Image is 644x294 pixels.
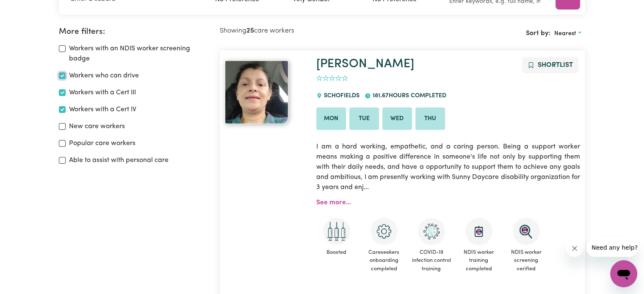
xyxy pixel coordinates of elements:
[550,27,585,40] button: Sort search results
[69,88,136,98] label: Workers with a Cert III
[382,107,412,130] li: Available on Wed
[316,58,414,70] a: [PERSON_NAME]
[522,57,578,73] button: Add to shortlist
[69,155,169,165] label: Able to assist with personal care
[323,218,350,245] img: Care and support worker has received booster dose of COVID-19 vaccination
[69,138,135,148] label: Popular care workers
[69,44,210,64] label: Workers with an NDIS worker screening badge
[415,107,445,130] li: Available on Thu
[69,71,139,81] label: Workers who can drive
[5,6,51,13] span: Need any help?
[465,218,492,245] img: CS Academy: Introduction to NDIS Worker Training course completed
[566,240,583,257] iframe: Close message
[513,218,540,245] img: NDIS Worker Screening Verified
[225,60,306,124] a: Michelle
[246,27,254,34] b: 25
[316,199,351,206] a: See more...
[316,74,348,83] div: add rating by typing an integer from 0 to 5 or pressing arrow keys
[459,245,499,276] span: NDIS worker training completed
[586,238,637,257] iframe: Message from company
[59,27,210,37] h2: More filters:
[349,107,379,130] li: Available on Tue
[316,85,365,107] div: SCHOFIELDS
[610,260,637,287] iframe: Button to launch messaging window
[316,245,357,260] span: Boosted
[69,121,125,132] label: New care workers
[69,104,136,115] label: Workers with a Cert IV
[506,245,547,276] span: NDIS worker screening verified
[220,27,403,35] h2: Showing care workers
[554,30,576,37] span: Nearest
[365,85,451,107] div: 181.67 hours completed
[411,245,452,276] span: COVID-19 infection control training
[316,137,580,198] p: I am a hard working, empathetic, and a caring person. Being a support worker means making a posit...
[538,62,573,69] span: Shortlist
[418,218,445,245] img: CS Academy: COVID-19 Infection Control Training course completed
[316,107,346,130] li: Available on Mon
[526,30,550,37] span: Sort by:
[364,245,404,276] span: Careseekers onboarding completed
[370,218,398,245] img: CS Academy: Careseekers Onboarding course completed
[225,60,288,124] img: View Michelle's profile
